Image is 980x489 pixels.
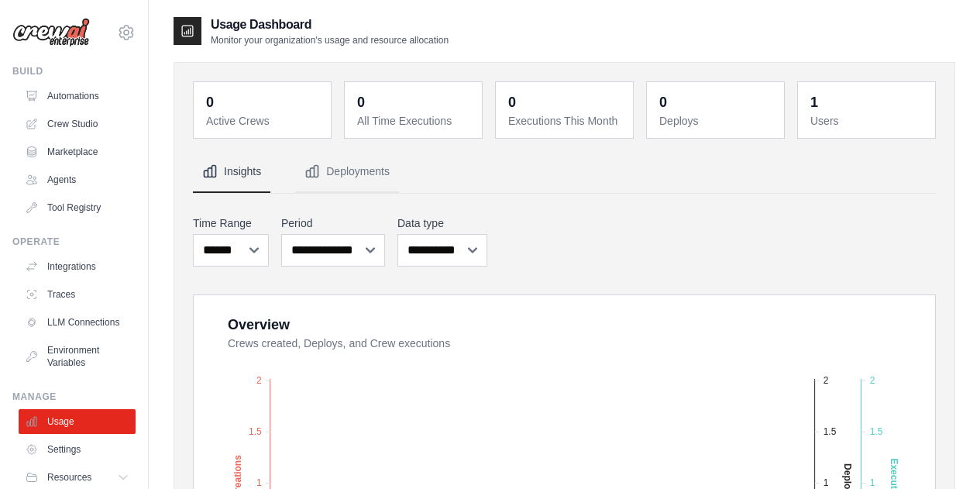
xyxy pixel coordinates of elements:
label: Data type [397,215,487,231]
h2: Usage Dashboard [211,15,449,34]
a: LLM Connections [19,310,136,335]
label: Time Range [193,215,269,231]
button: Deployments [295,151,399,193]
div: 0 [206,91,214,113]
nav: Tabs [193,151,936,193]
tspan: 2 [824,375,829,386]
div: Operate [12,236,136,248]
tspan: 1 [256,477,262,488]
dt: Active Crews [206,113,322,129]
tspan: 2 [870,375,875,386]
dt: Crews created, Deploys, and Crew executions [228,336,916,351]
div: 0 [508,91,516,113]
a: Automations [19,84,136,108]
a: Traces [19,282,136,307]
a: Crew Studio [19,112,136,136]
tspan: 1 [870,477,875,488]
p: Monitor your organization's usage and resource allocation [211,34,449,46]
a: Agents [19,167,136,192]
tspan: 1.5 [249,426,262,437]
tspan: 1.5 [824,426,837,437]
a: Integrations [19,254,136,279]
dt: All Time Executions [357,113,473,129]
tspan: 1 [824,477,829,488]
span: Resources [47,471,91,484]
div: 0 [357,91,365,113]
div: 0 [659,91,667,113]
a: Marketplace [19,139,136,164]
a: Tool Registry [19,195,136,220]
div: Overview [228,314,290,336]
label: Period [281,215,385,231]
img: Logo [12,18,90,47]
div: 1 [810,91,818,113]
a: Usage [19,409,136,434]
tspan: 1.5 [870,426,883,437]
dt: Users [810,113,926,129]
div: Manage [12,391,136,403]
dt: Deploys [659,113,775,129]
tspan: 2 [256,375,262,386]
a: Environment Variables [19,338,136,375]
button: Insights [193,151,270,193]
a: Settings [19,437,136,462]
dt: Executions This Month [508,113,624,129]
div: Build [12,65,136,77]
